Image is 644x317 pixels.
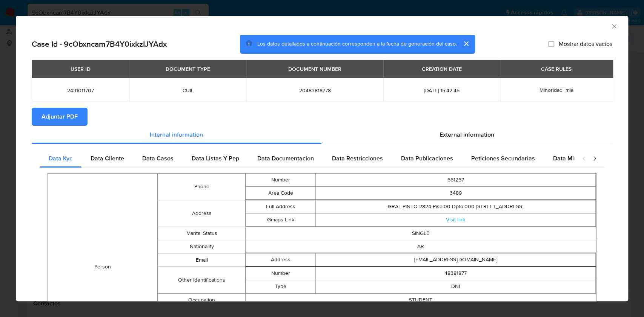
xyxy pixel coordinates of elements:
td: 3489 [316,187,596,200]
td: SINGLE [246,227,596,240]
div: CASE RULES [536,62,576,75]
span: Data Restricciones [332,154,383,163]
input: Mostrar datos vacíos [548,41,554,47]
td: GRAL PINTO 2824 Piso:00 Dpto:000 [STREET_ADDRESS] [316,200,596,213]
td: Address [246,253,316,267]
span: [DATE] 15:42:45 [392,87,491,94]
td: Phone [158,174,245,200]
td: [EMAIL_ADDRESS][DOMAIN_NAME] [316,253,596,267]
span: Minoridad_mla [539,86,573,94]
td: DNI [316,280,596,293]
div: Detailed info [32,126,612,144]
span: Los datos detallados a continuación corresponden a la fecha de generación del caso. [257,40,457,48]
button: Adjuntar PDF [32,108,88,126]
td: Other Identifications [158,267,245,294]
span: Data Publicaciones [401,154,453,163]
td: Gmaps Link [246,213,316,227]
div: closure-recommendation-modal [16,16,628,301]
button: Cerrar ventana [610,23,617,29]
span: Data Cliente [91,154,124,163]
td: 48381877 [316,267,596,280]
td: Occupation [158,294,245,307]
a: Visit link [446,216,465,224]
span: External information [440,130,494,139]
td: Number [246,267,316,280]
span: CUIL [138,87,238,94]
span: Data Minoridad [553,154,595,163]
td: Marital Status [158,227,245,240]
div: DOCUMENT TYPE [161,62,214,75]
td: Type [246,280,316,293]
span: Data Documentacion [257,154,314,163]
span: Adjuntar PDF [41,108,78,125]
td: 661267 [316,174,596,187]
td: Number [246,174,316,187]
td: Email [158,253,245,267]
div: Detailed internal info [40,149,574,168]
td: STUDENT [246,294,596,307]
span: Data Casos [142,154,174,163]
td: Full Address [246,200,316,213]
div: DOCUMENT NUMBER [284,62,346,75]
span: Data Kyc [49,154,72,163]
span: Internal information [150,130,203,139]
div: CREATION DATE [417,62,466,75]
td: Nationality [158,240,245,253]
td: Address [158,200,245,227]
h2: Case Id - 9cObxncam7B4Y0ixkzIJYAdx [32,39,167,49]
td: AR [246,240,596,253]
span: Mostrar datos vacíos [559,40,612,48]
span: Peticiones Secundarias [471,154,535,163]
span: 2431011707 [41,87,120,94]
td: Area Code [246,187,316,200]
span: 20483818778 [255,87,374,94]
div: USER ID [66,62,95,75]
button: cerrar [457,35,475,53]
span: Data Listas Y Pep [192,154,239,163]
